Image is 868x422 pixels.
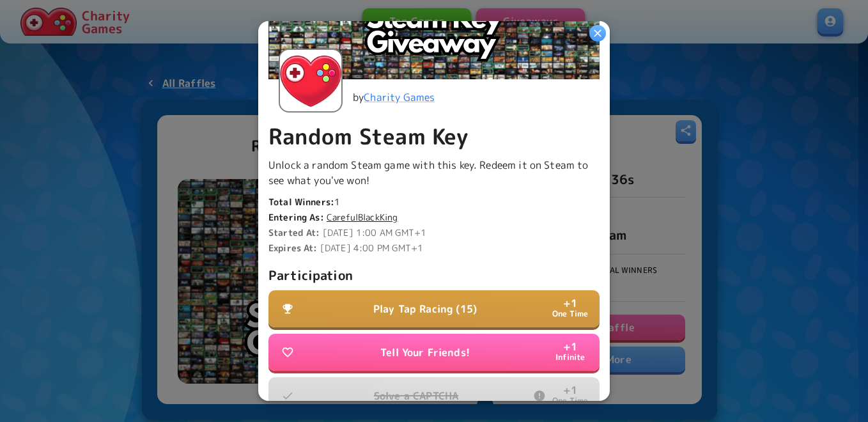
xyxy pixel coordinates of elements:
[563,341,577,352] p: + 1
[374,388,458,403] p: Solve a CAPTCHA
[268,290,600,327] button: Play Tap Racing (15)+1One Time
[353,90,435,105] p: by
[380,345,470,360] p: Tell Your Friends!
[268,265,600,285] p: Participation
[268,377,600,414] button: Solve a CAPTCHA+1One Time
[364,90,435,104] a: Charity Games
[268,158,588,187] span: Unlock a random Steam game with this key. Redeem it on Steam to see what you've won!
[268,242,318,254] b: Expires At:
[268,196,600,208] p: 1
[280,50,341,111] img: Charity Games
[268,242,600,254] p: [DATE] 4:00 PM GMT+1
[563,298,577,308] p: + 1
[268,226,600,239] p: [DATE] 1:00 AM GMT+1
[563,385,577,395] p: + 1
[268,196,334,208] b: Total Winners:
[268,211,324,223] b: Entering As:
[555,352,585,364] p: Infinite
[268,334,600,371] button: Tell Your Friends!+1Infinite
[552,308,589,320] p: One Time
[327,211,398,224] a: CarefulBlackKing
[268,123,600,150] p: Random Steam Key
[552,395,589,407] p: One Time
[373,301,477,316] p: Play Tap Racing (15)
[268,226,320,238] b: Started At:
